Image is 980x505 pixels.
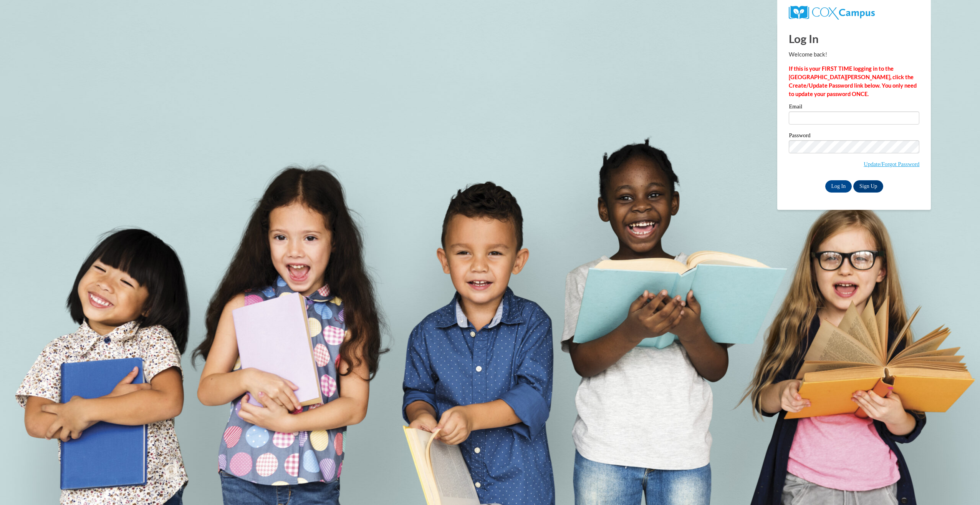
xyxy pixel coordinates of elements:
[825,180,852,193] input: Log In
[789,9,874,15] a: COX Campus
[789,65,917,97] strong: If this is your FIRST TIME logging in to the [GEOGRAPHIC_DATA][PERSON_NAME], click the Create/Upd...
[853,180,883,193] a: Sign Up
[789,50,919,59] p: Welcome back!
[864,161,919,167] a: Update/Forgot Password
[789,31,919,47] h1: Log In
[789,104,919,111] label: Email
[789,6,874,20] img: COX Campus
[789,133,919,140] label: Password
